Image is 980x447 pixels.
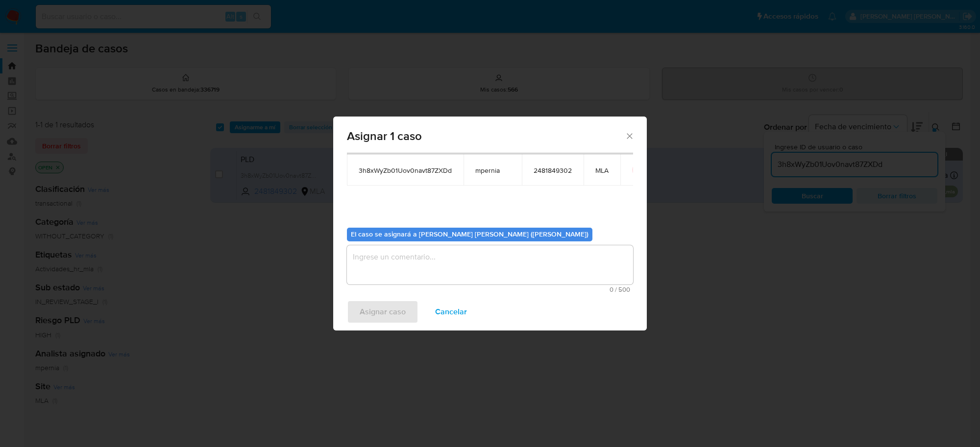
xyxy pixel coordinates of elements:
span: Cancelar [435,301,467,323]
span: Máximo 500 caracteres [350,286,630,293]
button: Cerrar ventana [625,131,634,140]
button: icon-button [632,164,644,176]
b: El caso se asignará a [PERSON_NAME] [PERSON_NAME] ([PERSON_NAME]) [351,229,588,239]
span: MLA [595,166,609,175]
span: 3h8xWyZb01Uov0navt87ZXDd [359,166,452,175]
span: Asignar 1 caso [347,130,625,142]
span: mpernia [475,166,510,175]
button: Cancelar [422,300,480,324]
div: assign-modal [333,117,647,330]
span: 2481849302 [534,166,572,175]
